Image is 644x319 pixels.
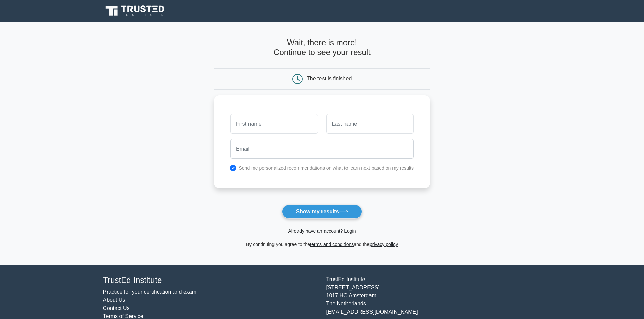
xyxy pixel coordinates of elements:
a: About Us [103,297,125,303]
input: First name [230,114,318,134]
h4: TrustEd Institute [103,275,318,285]
input: Last name [326,114,414,134]
label: Send me personalized recommendations on what to learn next based on my results [239,165,414,171]
a: Terms of Service [103,313,143,319]
input: Email [230,139,414,159]
div: By continuing you agree to the and the [210,240,434,248]
a: Practice for your certification and exam [103,289,197,295]
a: terms and conditions [310,242,354,247]
a: privacy policy [369,242,398,247]
h4: Wait, there is more! Continue to see your result [214,38,430,57]
a: Already have an account? Login [288,228,356,234]
div: The test is finished [307,76,352,81]
a: Contact Us [103,305,130,311]
button: Show my results [282,205,362,219]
